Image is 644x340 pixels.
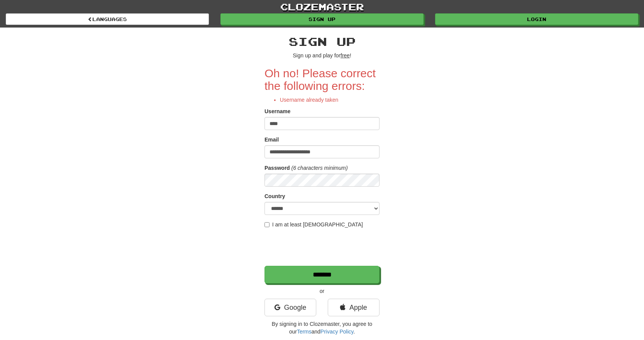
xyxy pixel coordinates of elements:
[264,287,379,295] p: or
[264,232,381,262] iframe: reCAPTCHA
[6,13,209,25] a: Languages
[280,96,379,104] li: Username already taken
[291,165,348,171] em: (6 characters minimum)
[297,329,311,335] a: Terms
[264,164,290,172] label: Password
[264,35,379,48] h2: Sign up
[264,107,291,115] label: Username
[264,192,285,200] label: Country
[264,67,379,92] h2: Oh no! Please correct the following errors:
[328,299,379,316] a: Apple
[264,320,379,335] p: By signing in to Clozemaster, you agree to our and .
[264,222,269,227] input: I am at least [DEMOGRAPHIC_DATA]
[220,13,424,25] a: Sign up
[264,136,279,143] label: Email
[264,52,379,59] p: Sign up and play for !
[340,52,350,59] u: free
[320,329,353,335] a: Privacy Policy
[435,13,638,25] a: Login
[264,299,316,316] a: Google
[264,221,363,228] label: I am at least [DEMOGRAPHIC_DATA]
